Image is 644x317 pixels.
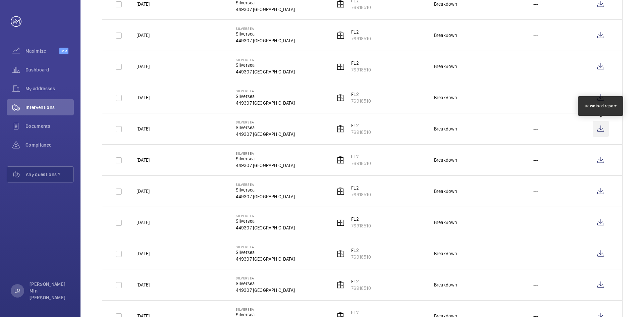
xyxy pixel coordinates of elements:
p: [DATE] [137,281,150,288]
span: Documents [25,123,74,129]
p: --- [533,219,539,226]
p: Silversea [236,187,295,193]
p: Silversea [236,280,295,287]
p: Silversea [236,249,295,256]
p: [DATE] [137,32,150,39]
p: Silversea [236,58,295,62]
p: 449307 [GEOGRAPHIC_DATA] [236,287,295,294]
p: 449307 [GEOGRAPHIC_DATA] [236,131,295,138]
p: 76918510 [351,285,371,292]
p: LM [14,287,20,294]
p: 449307 [GEOGRAPHIC_DATA] [236,193,295,200]
img: elevator.svg [336,218,344,226]
div: Breakdown [434,250,458,257]
img: elevator.svg [336,250,344,258]
img: elevator.svg [336,281,344,289]
div: Breakdown [434,125,458,132]
div: Breakdown [434,94,458,101]
span: Any questions ? [26,171,73,178]
span: Compliance [25,142,74,148]
div: Breakdown [434,157,458,163]
p: 449307 [GEOGRAPHIC_DATA] [236,37,295,44]
p: Silversea [236,93,295,100]
p: FL2 [351,122,371,129]
div: Breakdown [434,32,458,39]
p: --- [533,1,539,7]
p: Silversea [236,155,295,162]
img: elevator.svg [336,31,344,39]
img: elevator.svg [336,62,344,70]
p: 76918510 [351,35,371,42]
p: 449307 [GEOGRAPHIC_DATA] [236,256,295,262]
p: Silversea [236,151,295,155]
p: [DATE] [137,94,150,101]
p: [DATE] [137,250,150,257]
p: 76918510 [351,4,371,11]
p: 449307 [GEOGRAPHIC_DATA] [236,162,295,169]
p: FL2 [351,60,371,66]
p: [DATE] [137,1,150,7]
img: elevator.svg [336,125,344,133]
p: FL2 [351,247,371,254]
span: Interventions [25,104,74,111]
p: FL2 [351,91,371,98]
p: Silversea [236,276,295,280]
p: Silversea [236,124,295,131]
p: --- [533,32,539,39]
p: [DATE] [137,63,150,70]
p: Silversea [236,89,295,93]
p: --- [533,94,539,101]
span: My addresses [25,85,74,92]
div: Download report [585,103,617,109]
div: Breakdown [434,188,458,195]
p: Silversea [236,31,295,37]
p: --- [533,250,539,257]
p: 449307 [GEOGRAPHIC_DATA] [236,224,295,231]
p: 449307 [GEOGRAPHIC_DATA] [236,100,295,106]
p: Silversea [236,62,295,68]
div: Breakdown [434,63,458,70]
p: [DATE] [137,188,150,195]
p: FL2 [351,184,371,191]
p: [DATE] [137,157,150,163]
p: FL2 [351,309,371,316]
img: elevator.svg [336,94,344,102]
div: Breakdown [434,1,458,7]
p: 76918510 [351,129,371,136]
span: Beta [59,48,68,54]
img: elevator.svg [336,156,344,164]
p: Silversea [236,245,295,249]
p: 76918510 [351,160,371,167]
p: 76918510 [351,254,371,260]
p: 76918510 [351,66,371,73]
p: 76918510 [351,98,371,104]
p: --- [533,125,539,132]
p: Silversea [236,214,295,218]
p: --- [533,188,539,195]
p: [DATE] [137,219,150,226]
p: Silversea [236,120,295,124]
p: [PERSON_NAME] Min [PERSON_NAME] [30,281,70,301]
span: Dashboard [25,66,74,73]
p: 76918510 [351,222,371,229]
div: Breakdown [434,281,458,288]
p: [DATE] [137,125,150,132]
span: Maximize [25,48,59,54]
p: FL2 [351,278,371,285]
p: Silversea [236,27,295,31]
p: FL2 [351,216,371,222]
p: 76918510 [351,191,371,198]
img: elevator.svg [336,187,344,195]
p: --- [533,63,539,70]
p: Silversea [236,182,295,187]
p: Silversea [236,218,295,224]
div: Breakdown [434,219,458,226]
p: 449307 [GEOGRAPHIC_DATA] [236,6,295,13]
p: --- [533,157,539,163]
p: FL2 [351,29,371,35]
p: 449307 [GEOGRAPHIC_DATA] [236,68,295,75]
p: FL2 [351,153,371,160]
p: --- [533,281,539,288]
p: Silversea [236,307,295,311]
